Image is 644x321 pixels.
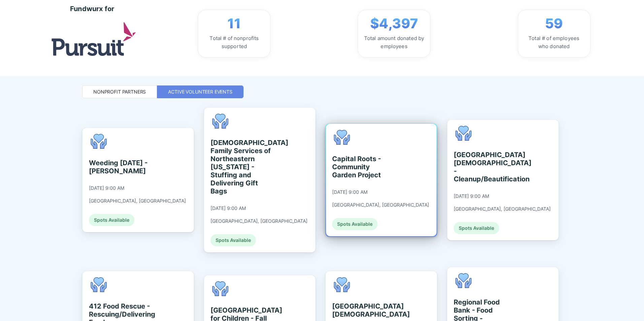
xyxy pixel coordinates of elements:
div: [DEMOGRAPHIC_DATA] Family Services of Northeastern [US_STATE] - Stuffing and Delivering Gift Bags [211,139,272,195]
span: 11 [227,15,241,32]
div: Spots Available [332,218,378,230]
div: Total # of nonprofits supported [203,34,265,50]
div: Total # of employees who donated [523,34,585,50]
img: logo.jpg [52,22,136,56]
div: [GEOGRAPHIC_DATA], [GEOGRAPHIC_DATA] [454,206,551,212]
div: Weeding [DATE] - [PERSON_NAME] [89,159,151,175]
div: Fundwurx for [70,5,114,13]
div: [DATE] 9:00 AM [454,193,489,199]
div: Spots Available [454,222,499,234]
div: Capital Roots - Community Garden Project [332,155,394,179]
span: $4,397 [370,15,418,32]
div: [GEOGRAPHIC_DATA], [GEOGRAPHIC_DATA] [211,218,308,224]
div: [GEOGRAPHIC_DATA][DEMOGRAPHIC_DATA] - Cleanup/Beautification [454,151,515,183]
div: [DATE] 9:00 AM [332,189,367,195]
span: 59 [545,15,563,32]
div: [GEOGRAPHIC_DATA], [GEOGRAPHIC_DATA] [89,198,186,204]
div: [DATE] 9:00 AM [89,185,124,191]
div: [GEOGRAPHIC_DATA], [GEOGRAPHIC_DATA] [332,202,429,208]
div: Active Volunteer Events [168,88,232,95]
div: Spots Available [89,214,134,226]
div: Spots Available [211,234,256,246]
div: Nonprofit Partners [93,88,146,95]
div: Total amount donated by employees [363,34,425,50]
div: [DATE] 9:00 AM [211,205,246,211]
